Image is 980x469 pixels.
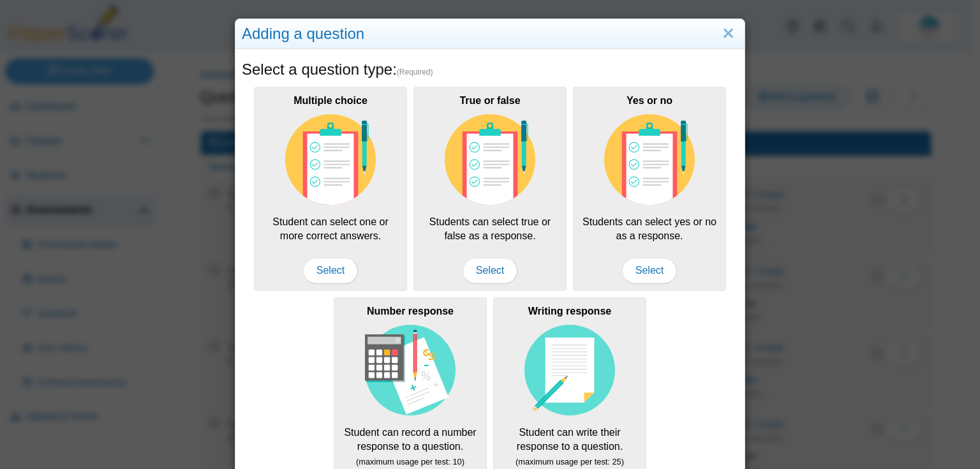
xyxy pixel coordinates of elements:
img: item-type-number-response.svg [365,325,456,415]
div: Students can select true or false as a response. [413,87,567,291]
b: Multiple choice [293,95,367,106]
b: Number response [367,306,454,316]
span: (Required) [397,67,433,78]
small: (maximum usage per test: 25) [516,457,624,466]
span: Select [303,258,358,283]
small: (maximum usage per test: 10) [356,457,464,466]
h5: Select a question type: [242,59,738,80]
a: Close [718,23,738,45]
span: Select [622,258,677,283]
b: Writing response [528,306,611,316]
div: Students can select yes or no as a response. [573,87,726,291]
span: Select [463,258,517,283]
img: item-type-multiple-choice.svg [604,114,695,205]
img: item-type-multiple-choice.svg [445,114,535,205]
div: Student can select one or more correct answers. [254,87,407,291]
b: Yes or no [627,95,672,106]
img: item-type-multiple-choice.svg [285,114,376,205]
div: Adding a question [235,19,745,49]
b: True or false [459,95,520,106]
img: item-type-writing-response.svg [524,325,615,415]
